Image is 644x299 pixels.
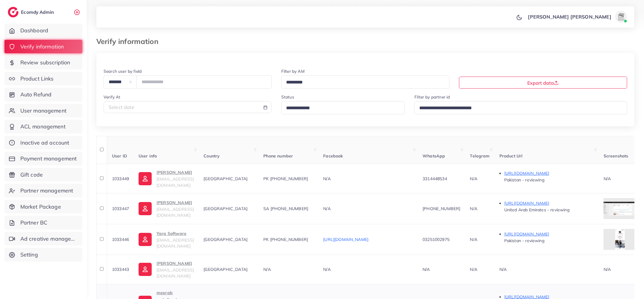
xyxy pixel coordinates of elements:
h2: Ecomdy Admin [21,9,55,15]
a: Dashboard [4,24,82,37]
a: Verify information [4,40,82,54]
span: Auto Refund [20,91,52,98]
a: Product Links [4,72,82,86]
div: Search for option [281,75,449,88]
a: Review subscription [4,56,82,69]
a: Gift code [4,168,82,182]
span: Partner BC [20,219,48,227]
a: Auto Refund [4,88,82,101]
p: [PERSON_NAME] [PERSON_NAME] [528,13,611,20]
span: 1033446 [112,237,129,242]
span: Setting [20,251,38,259]
span: Payment management [20,155,77,163]
img: logo [8,7,19,17]
a: ACL management [4,120,82,133]
a: Payment management [4,152,82,166]
span: 1033447 [112,206,129,211]
span: Market Package [20,203,61,211]
a: Inactive ad account [4,136,82,150]
span: User ID [112,153,127,159]
span: Product Links [20,75,54,83]
span: Inactive ad account [20,139,69,147]
span: Verify information [20,43,64,51]
span: Review subscription [20,59,70,66]
input: Search for option [284,78,442,87]
div: Search for option [414,101,627,114]
a: User management [4,104,82,118]
a: Partner management [4,184,82,198]
div: Search for option [281,101,405,114]
span: 1033443 [112,267,129,272]
a: logoEcomdy Admin [8,7,55,17]
span: Gift code [20,171,43,179]
input: Search for option [284,104,397,113]
a: [PERSON_NAME] [PERSON_NAME]avatar [525,11,630,23]
span: ACL management [20,123,66,130]
span: User management [20,107,66,115]
a: Setting [4,248,82,262]
img: avatar [615,11,627,23]
input: Search for option [417,104,619,113]
span: 1033449 [112,176,129,181]
span: Dashboard [20,27,48,34]
a: Partner BC [4,216,82,230]
span: Ad creative management [20,235,78,243]
span: Partner management [20,187,73,195]
a: Market Package [4,200,82,214]
a: Ad creative management [4,232,82,246]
